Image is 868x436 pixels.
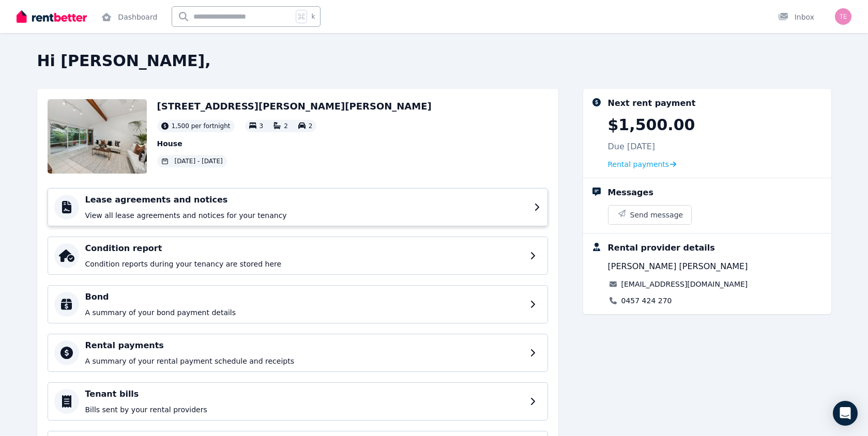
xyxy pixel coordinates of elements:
[309,122,313,130] span: 2
[85,356,524,366] p: A summary of your rental payment schedule and receipts
[85,242,524,255] h4: Condition report
[630,210,683,220] span: Send message
[175,157,223,165] span: [DATE] - [DATE]
[608,260,748,273] span: [PERSON_NAME] [PERSON_NAME]
[85,210,528,221] p: View all lease agreements and notices for your tenancy
[157,138,432,149] p: House
[608,97,696,110] div: Next rent payment
[17,9,87,24] img: RentBetter
[284,122,288,130] span: 2
[172,122,231,130] span: 1,500 per fortnight
[608,141,656,153] p: Due [DATE]
[608,159,669,169] span: Rental payments
[833,401,858,426] div: Open Intercom Messenger
[608,186,653,199] div: Messages
[85,339,524,352] h4: Rental payments
[835,8,851,25] img: Terence Reedy
[608,116,695,134] p: $1,500.00
[85,307,524,318] p: A summary of your bond payment details
[608,159,677,169] a: Rental payments
[85,194,528,206] h4: Lease agreements and notices
[37,52,831,70] h2: Hi [PERSON_NAME],
[85,291,524,303] h4: Bond
[608,206,692,224] button: Send message
[85,404,524,415] p: Bills sent by your rental providers
[608,242,715,254] div: Rental provider details
[260,122,264,130] span: 3
[85,388,524,400] h4: Tenant bills
[157,99,432,114] h2: [STREET_ADDRESS][PERSON_NAME][PERSON_NAME]
[621,295,672,306] a: 0457 424 270
[621,279,748,289] a: [EMAIL_ADDRESS][DOMAIN_NAME]
[778,12,814,22] div: Inbox
[311,12,315,21] span: k
[85,259,524,269] p: Condition reports during your tenancy are stored here
[48,99,147,174] img: Property Url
